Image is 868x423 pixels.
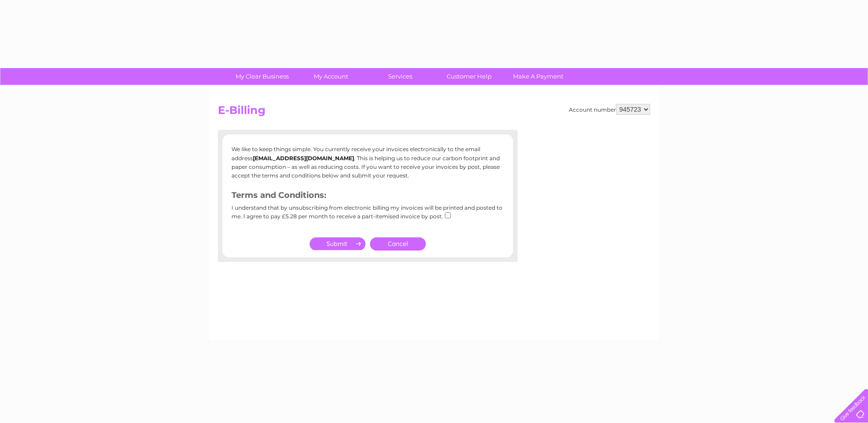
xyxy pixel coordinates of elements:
[294,68,369,85] a: My Account
[501,68,576,85] a: Make A Payment
[218,104,650,121] h2: E-Billing
[370,237,426,251] a: Cancel
[569,104,650,115] div: Account number
[232,145,504,180] p: We like to keep things simple. You currently receive your invoices electronically to the email ad...
[310,237,365,250] input: Submit
[225,68,300,85] a: My Clear Business
[232,189,504,205] h3: Terms and Conditions:
[363,68,438,85] a: Services
[432,68,507,85] a: Customer Help
[253,155,354,162] b: [EMAIL_ADDRESS][DOMAIN_NAME]
[232,205,504,226] div: I understand that by unsubscribing from electronic billing my invoices will be printed and posted...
